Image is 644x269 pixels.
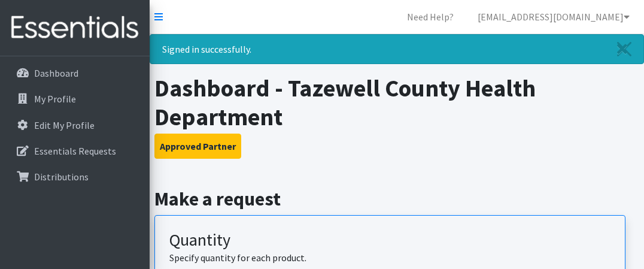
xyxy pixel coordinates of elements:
p: Edit My Profile [34,119,95,131]
h3: Quantity [169,230,610,250]
a: Edit My Profile [5,113,145,137]
button: Approved Partner [154,134,241,159]
h2: Make a request [154,188,640,210]
img: HumanEssentials [5,8,145,48]
p: Essentials Requests [34,145,116,157]
p: Distributions [34,171,89,183]
p: My Profile [34,93,76,105]
a: Essentials Requests [5,139,145,163]
a: Dashboard [5,61,145,85]
a: Distributions [5,165,145,189]
h1: Dashboard - Tazewell County Health Department [154,74,640,131]
a: Need Help? [397,5,463,29]
div: Signed in successfully. [150,34,644,64]
p: Specify quantity for each product. [169,250,610,265]
a: [EMAIL_ADDRESS][DOMAIN_NAME] [468,5,639,29]
a: Close [605,35,643,64]
p: Dashboard [34,67,78,79]
a: My Profile [5,87,145,111]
